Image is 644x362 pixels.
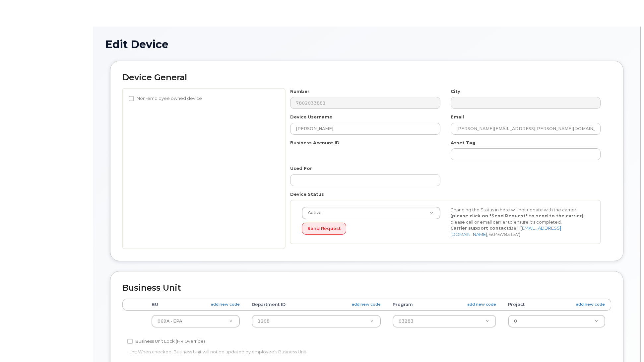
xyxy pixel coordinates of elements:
[450,225,561,237] a: [EMAIL_ADDRESS][DOMAIN_NAME]
[393,315,496,327] a: 03283
[146,299,246,311] th: BU
[127,339,133,344] input: Business Unit Lock (HR Override)
[451,88,460,95] label: City
[246,299,387,311] th: Department ID
[290,191,324,197] label: Device Status
[508,315,605,327] a: 0
[127,349,443,355] p: Hint: When checked, Business Unit will not be updated by employee's Business Unit
[450,225,510,231] strong: Carrier support contact:
[514,319,517,324] span: 0
[127,337,205,345] label: Business Unit Lock (HR Override)
[450,213,583,218] strong: (please click on "Send Request" to send to the carrier)
[302,207,440,219] a: Active
[302,223,346,235] button: Send Request
[158,319,182,324] span: 069A - EPA
[211,302,240,307] a: add new code
[290,88,309,95] label: Number
[445,207,594,238] div: Changing the Status in here will not update with the carrier, , please call or email carrier to e...
[451,140,476,146] label: Asset Tag
[129,95,202,103] label: Non-employee owned device
[122,73,611,82] h2: Device General
[290,165,312,172] label: Used For
[290,114,332,120] label: Device Username
[304,210,322,216] span: Active
[290,140,340,146] label: Business Account ID
[152,315,239,327] a: 069A - EPA
[252,315,380,327] a: 1208
[502,299,611,311] th: Project
[467,302,496,307] a: add new code
[352,302,381,307] a: add new code
[451,114,464,120] label: Email
[576,302,605,307] a: add new code
[105,38,628,50] h1: Edit Device
[129,96,134,101] input: Non-employee owned device
[258,319,270,324] span: 1208
[387,299,502,311] th: Program
[399,319,414,324] span: 03283
[122,283,611,293] h2: Business Unit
